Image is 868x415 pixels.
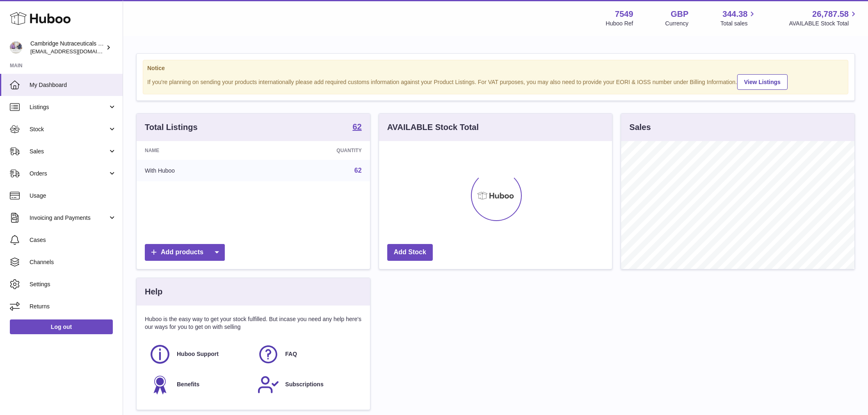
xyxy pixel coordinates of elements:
span: 344.38 [722,9,747,20]
h3: Sales [629,122,651,133]
a: 344.38 Total sales [720,9,757,27]
a: Add products [145,244,225,261]
span: Invoicing and Payments [30,214,108,222]
a: Huboo Support [149,343,249,365]
span: [EMAIL_ADDRESS][DOMAIN_NAME] [30,48,121,55]
span: My Dashboard [30,81,116,89]
strong: Notice [147,64,844,72]
span: Stock [30,125,108,133]
a: 62 [352,123,361,132]
a: 62 [354,167,362,174]
a: View Listings [737,74,788,90]
span: Usage [30,192,116,200]
strong: 62 [352,123,361,131]
div: If you're planning on sending your products internationally please add required customs informati... [147,73,844,90]
img: qvc@camnutra.com [10,41,22,54]
strong: GBP [671,9,688,20]
div: Currency [665,20,689,27]
h3: Total Listings [145,122,198,133]
a: Subscriptions [257,374,357,396]
span: Huboo Support [177,350,219,358]
h3: AVAILABLE Stock Total [387,122,479,133]
span: Channels [30,258,116,266]
div: Huboo Ref [606,20,633,27]
td: With Huboo [137,160,260,181]
a: FAQ [257,343,357,365]
span: Settings [30,280,116,288]
th: Quantity [260,141,370,160]
span: Returns [30,303,116,310]
span: Sales [30,148,108,155]
th: Name [137,141,260,160]
span: Subscriptions [285,381,323,388]
p: Huboo is the easy way to get your stock fulfilled. But incase you need any help here's our ways f... [145,315,362,331]
span: Benefits [177,381,199,388]
span: 26,787.58 [812,9,849,20]
a: Add Stock [387,244,433,261]
span: Cases [30,236,116,244]
span: Listings [30,103,108,111]
span: Orders [30,170,108,178]
span: AVAILABLE Stock Total [789,20,858,27]
h3: Help [145,286,162,297]
span: Total sales [720,20,757,27]
strong: 7549 [615,9,633,20]
span: FAQ [285,350,297,358]
a: Benefits [149,374,249,396]
div: Cambridge Nutraceuticals Ltd [30,40,104,55]
a: Log out [10,319,113,334]
a: 26,787.58 AVAILABLE Stock Total [789,9,858,27]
